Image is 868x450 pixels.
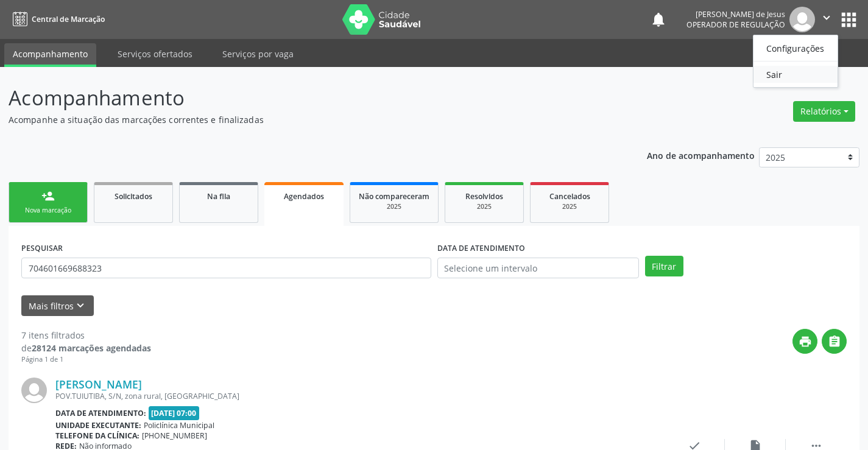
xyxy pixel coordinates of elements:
[437,258,639,278] input: Selecione um intervalo
[55,378,142,391] a: [PERSON_NAME]
[74,299,87,312] i: keyboard_arrow_down
[437,239,525,258] label: DATA DE ATENDIMENTO
[789,7,815,32] img: img
[822,329,847,354] button: 
[793,101,855,122] button: Relatórios
[645,256,683,276] button: Filtrar
[32,342,151,354] strong: 28124 marcações agendadas
[9,113,604,126] p: Acompanhe a situação das marcações correntes e finalizadas
[21,354,151,365] div: Página 1 de 1
[686,19,785,30] span: Operador de regulação
[18,206,79,215] div: Nova marcação
[799,335,812,348] i: print
[41,189,55,203] div: person_add
[4,43,96,67] a: Acompanhamento
[21,258,431,278] input: Nome, CNS
[650,11,667,28] button: notifications
[465,191,503,202] span: Resolvidos
[144,420,214,431] span: Policlínica Municipal
[55,408,146,418] b: Data de atendimento:
[686,9,785,19] div: [PERSON_NAME] de Jesus
[753,66,838,83] a: Sair
[55,420,141,431] b: Unidade executante:
[284,191,324,202] span: Agendados
[792,329,817,354] button: print
[753,35,838,88] ul: 
[9,83,604,113] p: Acompanhamento
[207,191,230,202] span: Na fila
[214,43,302,65] a: Serviços por vaga
[815,7,838,32] button: 
[828,335,841,348] i: 
[359,191,429,202] span: Não compareceram
[9,9,105,29] a: Central de Marcação
[549,191,590,202] span: Cancelados
[149,406,200,420] span: [DATE] 07:00
[454,202,515,211] div: 2025
[359,202,429,211] div: 2025
[820,11,833,24] i: 
[838,9,859,30] button: apps
[115,191,152,202] span: Solicitados
[142,431,207,441] span: [PHONE_NUMBER]
[21,342,151,354] div: de
[753,40,838,57] a: Configurações
[539,202,600,211] div: 2025
[55,431,139,441] b: Telefone da clínica:
[21,295,94,317] button: Mais filtroskeyboard_arrow_down
[32,14,105,24] span: Central de Marcação
[21,329,151,342] div: 7 itens filtrados
[21,378,47,403] img: img
[109,43,201,65] a: Serviços ofertados
[21,239,63,258] label: PESQUISAR
[647,147,755,163] p: Ano de acompanhamento
[55,391,664,401] div: POV.TUIUTIBA, S/N, zona rural, [GEOGRAPHIC_DATA]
